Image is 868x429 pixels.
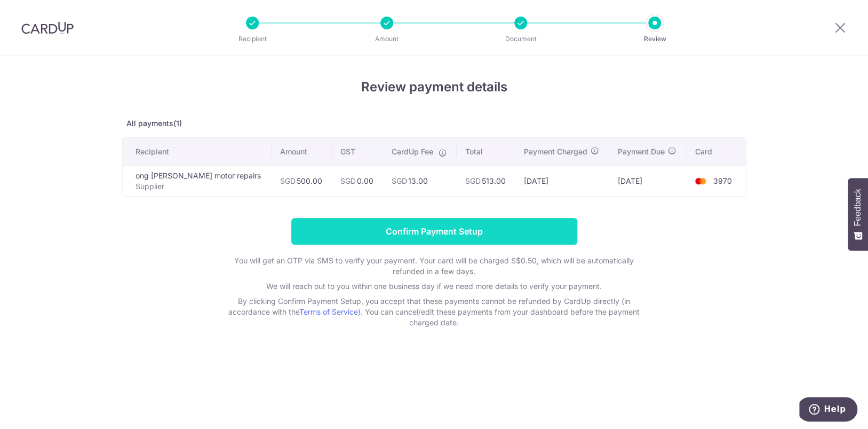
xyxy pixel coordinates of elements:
[213,34,292,44] p: Recipient
[465,176,481,185] span: SGD
[848,178,868,251] button: Feedback - Show survey
[122,118,746,129] p: All payments(1)
[383,166,457,196] td: 13.00
[392,146,433,157] span: CardUp Fee
[332,166,383,196] td: 0.00
[481,34,560,44] p: Document
[272,138,332,166] th: Amount
[618,146,665,157] span: Payment Due
[221,255,648,277] p: You will get an OTP via SMS to verify your payment. Your card will be charged S$0.50, which will ...
[221,281,648,292] p: We will reach out to you within one business day if we need more details to verify your payment.
[457,166,515,196] td: 513.00
[609,166,686,196] td: [DATE]
[340,176,356,185] span: SGD
[221,296,648,328] p: By clicking Confirm Payment Setup, you accept that these payments cannot be refunded by CardUp di...
[515,166,609,196] td: [DATE]
[123,166,272,196] td: ong [PERSON_NAME] motor repairs
[347,34,426,44] p: Amount
[272,166,332,196] td: 500.00
[713,176,732,185] span: 3970
[123,138,272,166] th: Recipient
[392,176,407,185] span: SGD
[291,218,577,245] input: Confirm Payment Setup
[853,189,863,226] span: Feedback
[457,138,515,166] th: Total
[690,175,711,188] img: <span class="translation_missing" title="translation missing: en.account_steps.new_confirm_form.b...
[136,181,264,192] p: Supplier
[524,146,587,157] span: Payment Charged
[122,77,746,97] h4: Review payment details
[615,34,694,44] p: Review
[687,138,746,166] th: Card
[21,21,74,34] img: CardUp
[799,397,857,424] iframe: Opens a widget where you can find more information
[280,176,296,185] span: SGD
[299,307,358,316] a: Terms of Service
[332,138,383,166] th: GST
